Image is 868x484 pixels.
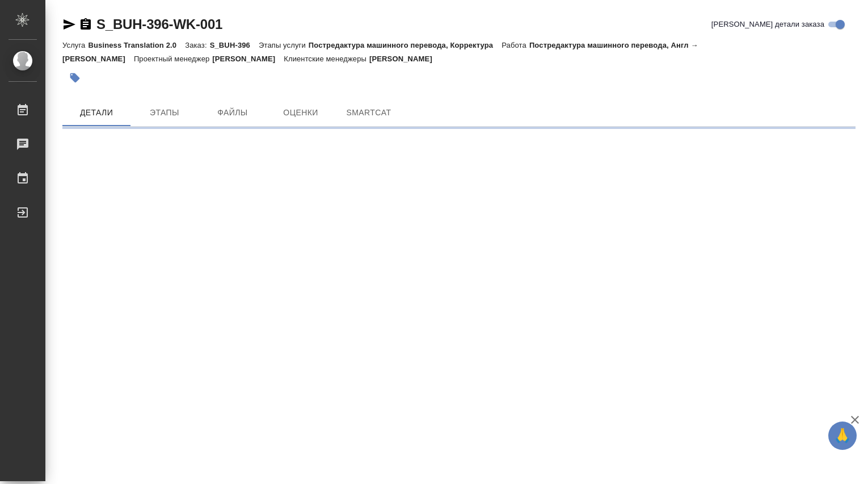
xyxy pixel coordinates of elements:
p: Постредактура машинного перевода, Корректура [309,41,502,49]
p: S_BUH-396 [210,41,259,49]
p: Клиентские менеджеры [284,55,369,63]
button: 🙏 [828,422,857,450]
span: Оценки [273,106,328,120]
button: Добавить тэг [62,65,87,90]
span: [PERSON_NAME] детали заказа [711,19,824,30]
a: S_BUH-396-WK-001 [96,16,222,32]
p: Этапы услуги [259,41,309,49]
span: Этапы [137,106,192,120]
p: Работа [502,41,529,49]
p: [PERSON_NAME] [212,55,284,63]
p: Заказ: [185,41,209,49]
span: Файлы [205,106,260,120]
button: Скопировать ссылку [79,18,92,31]
span: 🙏 [833,424,852,448]
p: [PERSON_NAME] [369,55,441,63]
p: Услуга [62,41,88,49]
span: SmartCat [342,106,396,120]
p: Проектный менеджер [134,55,212,63]
p: Business Translation 2.0 [88,41,185,49]
button: Скопировать ссылку для ЯМессенджера [62,18,76,31]
span: Детали [69,106,124,120]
